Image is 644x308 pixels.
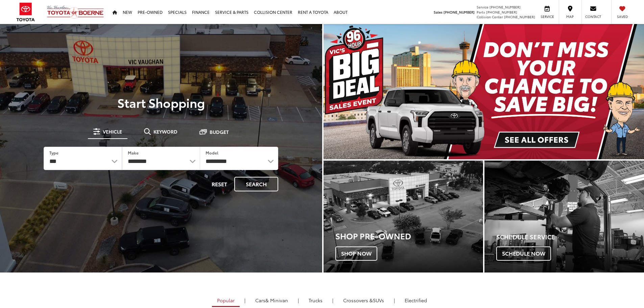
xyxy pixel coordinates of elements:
span: Sales [434,9,443,15]
label: Model [206,150,218,156]
span: Service [540,14,555,19]
span: Saved [615,14,630,19]
li: | [331,297,335,304]
label: Type [49,150,58,156]
span: [PHONE_NUMBER] [444,9,475,15]
p: Start Shopping [28,96,294,109]
span: Keyword [153,129,177,134]
a: Shop Pre-Owned Shop Now [324,161,483,273]
li: | [243,297,247,304]
span: [PHONE_NUMBER] [504,14,535,19]
a: Electrified [400,294,432,306]
span: Budget [210,129,229,134]
a: Trucks [304,294,328,306]
li: | [392,297,397,304]
span: Vehicle [103,129,122,134]
button: Search [234,177,278,191]
span: Map [563,14,577,19]
a: Cars [250,294,293,306]
a: Schedule Service Schedule Now [484,161,644,273]
li: | [296,297,301,304]
a: SUVs [338,294,389,306]
span: [PHONE_NUMBER] [486,9,517,15]
span: Collision Center [477,14,503,19]
div: Toyota [484,161,644,273]
h4: Schedule Service [496,234,644,240]
span: [PHONE_NUMBER] [490,4,521,9]
h3: Shop Pre-Owned [335,231,483,240]
img: Vic Vaughan Toyota of Boerne [47,5,104,19]
span: & Minivan [265,297,288,304]
a: Popular [212,294,240,307]
span: Service [477,4,488,9]
label: Make [128,150,139,156]
span: Contact [585,14,601,19]
span: Schedule Now [496,246,551,261]
span: Shop Now [335,246,377,261]
span: Crossovers & [343,297,373,304]
button: Reset [206,177,233,191]
div: Toyota [324,161,483,273]
span: Parts [477,9,485,15]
